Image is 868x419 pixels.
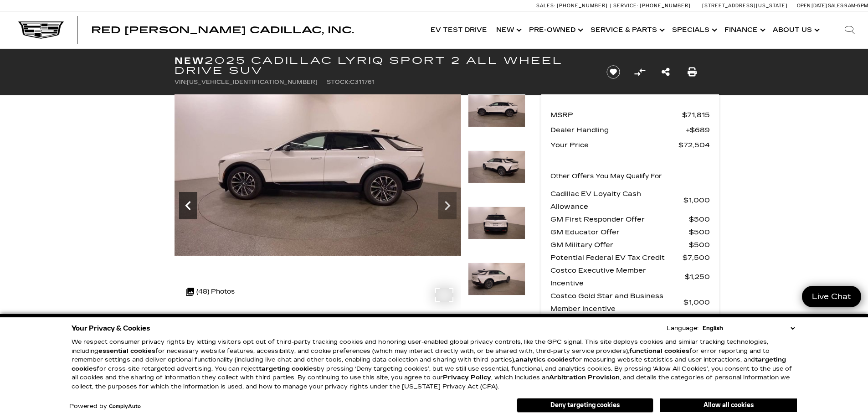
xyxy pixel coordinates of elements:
span: Dealer Handling [550,124,686,136]
span: Your Price [550,139,678,151]
strong: targeting cookies [259,365,317,372]
div: Next [438,192,457,219]
a: New [492,12,524,48]
p: We respect consumer privacy rights by letting visitors opt out of third-party tracking cookies an... [72,338,797,391]
img: New 2025 Crystal White Tricoat Cadillac Sport 2 image 6 [468,150,525,183]
span: [PHONE_NUMBER] [640,3,691,9]
a: Sales: [PHONE_NUMBER] [536,3,610,8]
div: Previous [179,192,197,219]
a: Specials [668,12,720,48]
span: $72,504 [678,139,710,151]
a: Your Price $72,504 [550,139,710,151]
span: $500 [689,213,710,226]
span: $500 [689,238,710,251]
span: Your Privacy & Cookies [72,322,150,335]
a: Share this New 2025 Cadillac LYRIQ Sport 2 All Wheel Drive SUV [662,66,670,78]
strong: New [175,55,205,66]
span: $1,000 [683,194,710,207]
span: Cadillac EV Loyalty Cash Allowance [550,187,683,213]
span: Live Chat [807,291,856,302]
span: GM First Responder Offer [550,213,689,226]
img: Cadillac Dark Logo with Cadillac White Text [18,21,64,39]
span: VIN: [175,79,187,85]
span: Sales: [828,3,844,9]
a: ComplyAuto [109,404,141,409]
span: Sales: [536,3,555,9]
a: EV Test Drive [426,12,492,48]
span: Red [PERSON_NAME] Cadillac, Inc. [91,25,354,36]
img: New 2025 Crystal White Tricoat Cadillac Sport 2 image 5 [175,94,461,256]
span: GM Educator Offer [550,226,689,238]
span: $1,250 [685,270,710,283]
a: GM First Responder Offer $500 [550,213,710,226]
span: [PHONE_NUMBER] [557,3,608,9]
span: GM Military Offer [550,238,689,251]
a: About Us [768,12,822,48]
img: New 2025 Crystal White Tricoat Cadillac Sport 2 image 7 [468,207,525,239]
a: GM Military Offer $500 [550,238,710,251]
span: $71,815 [682,109,710,121]
img: New 2025 Crystal White Tricoat Cadillac Sport 2 image 8 [468,263,525,295]
a: Red [PERSON_NAME] Cadillac, Inc. [91,26,354,35]
a: Costco Gold Star and Business Member Incentive $1,000 [550,290,710,315]
select: Language Select [700,324,797,333]
span: Costco Executive Member Incentive [550,264,685,290]
span: [US_VEHICLE_IDENTIFICATION_NUMBER] [187,79,318,85]
span: 9 AM-6 PM [844,3,868,9]
span: C311761 [350,79,375,85]
a: Print this New 2025 Cadillac LYRIQ Sport 2 All Wheel Drive SUV [688,66,697,78]
button: Save vehicle [603,65,623,79]
span: $7,500 [683,251,710,264]
a: Service & Parts [586,12,668,48]
a: Potential Federal EV Tax Credit $7,500 [550,251,710,264]
span: Potential Federal EV Tax Credit [550,251,683,264]
a: GM Educator Offer $500 [550,226,710,238]
h1: 2025 Cadillac LYRIQ Sport 2 All Wheel Drive SUV [175,56,591,76]
strong: targeting cookies [72,356,786,372]
a: Service: [PHONE_NUMBER] [610,3,693,8]
button: Compare Vehicle [633,65,647,79]
div: (48) Photos [181,281,239,303]
a: [STREET_ADDRESS][US_STATE] [702,3,788,9]
span: Stock: [327,79,350,85]
img: New 2025 Crystal White Tricoat Cadillac Sport 2 image 5 [468,94,525,127]
span: Service: [613,3,638,9]
a: MSRP $71,815 [550,109,710,121]
a: Privacy Policy [443,374,491,381]
a: Pre-Owned [524,12,586,48]
span: MSRP [550,109,682,121]
a: Live Chat [802,286,861,307]
span: $1,000 [683,296,710,309]
a: Costco Executive Member Incentive $1,250 [550,264,710,290]
strong: Arbitration Provision [549,374,620,381]
strong: analytics cookies [515,356,572,363]
a: Finance [720,12,768,48]
span: Open [DATE] [797,3,827,9]
a: Dealer Handling $689 [550,124,710,136]
div: Powered by [69,403,141,409]
strong: functional cookies [629,347,689,355]
span: $500 [689,226,710,238]
a: Cadillac EV Loyalty Cash Allowance $1,000 [550,187,710,213]
strong: essential cookies [98,347,155,355]
button: Allow all cookies [660,398,797,412]
button: Deny targeting cookies [517,398,653,413]
p: Other Offers You May Qualify For [550,170,662,183]
span: Costco Gold Star and Business Member Incentive [550,290,683,315]
div: Language: [667,326,699,331]
span: $689 [686,124,710,136]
